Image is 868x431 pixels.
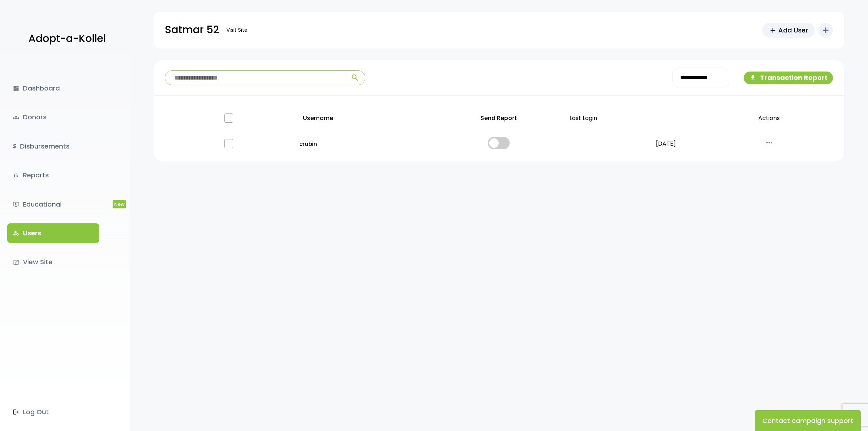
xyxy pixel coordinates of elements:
a: manage_accountsUsers [7,223,99,243]
span: groups [13,114,19,121]
a: crubin [299,139,429,149]
i: ondemand_video [13,201,19,208]
span: Last Login [569,114,597,122]
a: bar_chartReports [7,165,99,185]
span: add [769,26,777,34]
a: addAdd User [762,23,815,38]
a: Visit Site [223,23,251,37]
a: dashboardDashboard [7,78,99,98]
i: more_horiz [765,138,774,147]
a: $Disbursements [7,136,99,156]
button: Contact campaign support [755,410,861,431]
p: Actions [704,106,834,131]
i: file_download [749,74,756,81]
span: search [351,73,359,82]
p: Send Report [434,106,564,131]
span: Username [303,114,333,122]
button: add [818,23,833,38]
i: add [821,26,830,35]
p: Adopt-a-Kollel [28,30,106,48]
a: Adopt-a-Kollel [25,21,106,57]
a: groupsDonors [7,107,99,127]
a: launchView Site [7,252,99,272]
a: ondemand_videoEducationalNew [7,195,99,214]
i: launch [13,259,19,266]
a: Log Out [7,402,99,422]
button: file_downloadTransaction Report [744,72,833,84]
p: Satmar 52 [165,21,219,39]
span: Add User [778,25,808,35]
i: dashboard [13,85,19,92]
span: New [113,200,126,208]
p: [DATE] [633,139,698,149]
button: search [345,71,365,85]
i: manage_accounts [13,230,19,236]
i: bar_chart [13,172,19,178]
i: $ [13,141,16,152]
